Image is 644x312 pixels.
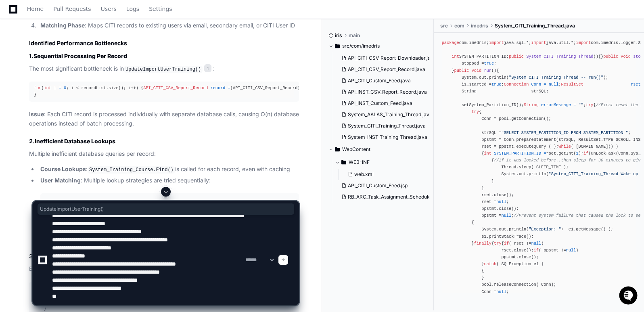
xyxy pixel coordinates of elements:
span: for [34,86,41,90]
strong: Issue [29,111,44,117]
span: rset [631,82,641,87]
span: Conn [531,82,542,87]
svg: Directory [335,144,340,154]
span: true [491,82,502,87]
code: System_Training_Course.Find() [88,166,175,174]
div: We're offline, we'll be back soon [36,68,114,75]
svg: Directory [335,41,340,51]
button: API_INST_CSV_Report_Record.java [338,86,429,98]
span: Pylon [80,126,98,132]
button: See all [125,86,147,96]
button: WEB-INF [335,156,434,169]
span: ResultSet [561,82,583,87]
span: "SELECT SYSTEM_PARTITION_ID FROM SYSTEM_PARTITION " [502,130,628,135]
span: System_AALAS_Training_Thread.java [348,111,432,118]
span: = [228,86,230,90]
span: = [59,86,61,90]
span: API_INST_Custom_Feed.java [348,100,412,107]
span: 0 [64,86,66,90]
code: UpdateImportUserTraining() [124,66,203,73]
div: ( ; i < recordList.size(); i++) { (API_CITI_CSV_Report_Record)recordList.get(i); record.Update(Co... [34,85,294,98]
span: int [44,86,51,90]
span: System_INST_Training_Thread.java [348,134,427,140]
span: i [54,86,56,90]
span: API_CITI_Custom_Feed.java [348,77,411,84]
span: • [67,108,70,115]
span: () [594,54,598,59]
span: int [452,54,459,59]
span: Logs [126,6,139,11]
span: try [586,103,593,107]
span: SYSTEM_PARTITION_ID [494,151,541,156]
span: = [573,103,576,107]
span: System_CITI_Training_Thread.java [348,123,426,129]
span: WebContent [342,146,370,153]
strong: Sequential Processing Per Record [33,52,127,59]
strong: Inefficient Database Lookups [35,138,115,144]
span: String [524,103,539,107]
h3: 1. [29,52,299,60]
li: : is called for each record, even with caching [38,165,299,174]
span: import [489,40,504,45]
span: API_CITI_Custom_Feed.jsp [348,182,408,189]
span: true [484,61,494,66]
span: public [454,68,469,73]
span: API_CITI_CSV_Report_Record.java [348,66,425,73]
p: : Each CITI record is processed individually with separate database calls, causing O(n) database ... [29,110,299,128]
span: if [583,151,588,156]
span: System_CITI_Training_Thread [526,54,593,59]
svg: Directory [341,157,346,167]
span: public [509,54,524,59]
span: [DATE] [71,108,88,115]
span: Home [27,6,44,11]
span: = [544,151,546,156]
strong: Course Lookups [40,165,86,172]
iframe: Open customer support [618,285,640,307]
span: web.xml [354,171,374,178]
span: "" [579,103,583,107]
span: void [472,68,482,73]
span: while [558,144,571,149]
span: Pull Requests [53,6,91,11]
img: 1736555170064-99ba0984-63c1-480f-8ee9-699278ef63ed [8,60,23,75]
div: Start new chat [36,60,132,68]
span: "System_CITI_Training_Thread -- run()" [509,75,603,80]
span: API_CITI_CSV_Report_Downloader.java [348,55,436,61]
button: WebContent [328,143,428,156]
span: void [621,54,631,59]
span: = [544,82,546,87]
span: API_INST_CSV_Report_Record.java [348,89,427,95]
span: () [491,68,496,73]
span: iris [335,32,342,39]
span: 1 [576,151,578,156]
span: main [349,32,360,39]
h3: 2. [29,137,299,145]
p: Multiple inefficient database queries per record: [29,149,299,159]
span: Users [101,6,117,11]
span: com [454,23,464,29]
span: [PERSON_NAME] [25,108,65,115]
button: API_CITI_CSV_Report_Record.java [338,64,429,75]
button: API_CITI_CSV_Report_Downloader.java [338,52,429,64]
strong: Matching Phase [40,22,85,29]
span: errorMessage [541,103,571,107]
span: record [211,86,226,90]
strong: User Matching [40,177,81,184]
img: PlayerZero [8,8,24,24]
button: System_CITI_Training_Thread.java [338,120,429,132]
a: Powered byPylon [57,126,98,132]
li: : Maps CITI records to existing users via email, secondary email, or CITI User ID [38,21,299,30]
span: System_CITI_Training_Thread.java [495,23,575,29]
span: import [576,40,591,45]
button: API_CITI_Custom_Feed.jsp [338,180,429,191]
img: Animesh Koratana [8,101,21,113]
span: null [549,82,559,87]
button: System_INST_Training_Thread.java [338,132,429,143]
span: int [484,151,491,156]
span: Settings [149,6,172,11]
img: 1736555170064-99ba0984-63c1-480f-8ee9-699278ef63ed [16,109,23,115]
button: System_AALAS_Training_Thread.java [338,109,429,120]
div: Past conversations [8,88,54,94]
button: web.xml [345,169,429,180]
